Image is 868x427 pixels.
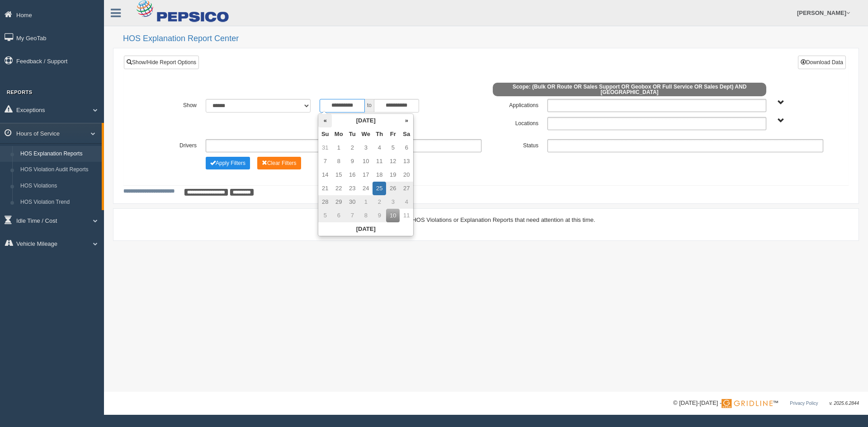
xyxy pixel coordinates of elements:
label: Status [486,139,543,150]
td: 20 [400,168,413,182]
td: 11 [400,209,413,222]
label: Show [144,99,201,110]
div: There are no HOS Violations or Explanation Reports that need attention at this time. [123,216,849,224]
td: 11 [373,155,386,168]
label: Drivers [144,139,201,150]
th: We [359,127,373,141]
td: 1 [332,141,345,155]
td: 5 [386,141,400,155]
td: 19 [386,168,400,182]
a: HOS Violation Audit Reports [16,162,102,178]
button: Change Filter Options [206,157,250,169]
th: Fr [386,127,400,141]
td: 2 [373,195,386,209]
td: 8 [332,155,345,168]
td: 22 [332,182,345,195]
td: 14 [318,168,332,182]
th: [DATE] [318,222,413,236]
td: 27 [400,182,413,195]
td: 5 [318,209,332,222]
td: 23 [345,182,359,195]
a: HOS Violations [16,178,102,194]
td: 13 [400,155,413,168]
td: 18 [373,168,386,182]
a: Privacy Policy [790,401,818,406]
button: Change Filter Options [257,157,301,169]
h2: HOS Explanation Report Center [123,34,859,43]
span: v. 2025.6.2844 [830,401,859,406]
td: 17 [359,168,373,182]
div: © [DATE]-[DATE] - ™ [673,399,859,408]
td: 21 [318,182,332,195]
td: 15 [332,168,345,182]
th: [DATE] [332,114,400,127]
td: 12 [386,155,400,168]
td: 24 [359,182,373,195]
a: Show/Hide Report Options [124,56,199,69]
td: 10 [359,155,373,168]
th: Th [373,127,386,141]
td: 28 [318,195,332,209]
td: 7 [345,209,359,222]
img: Gridline [722,399,773,408]
td: 3 [359,141,373,155]
td: 25 [373,182,386,195]
td: 9 [373,209,386,222]
td: 8 [359,209,373,222]
th: Sa [400,127,413,141]
span: to [365,99,374,113]
td: 4 [373,141,386,155]
th: » [400,114,413,127]
td: 4 [400,195,413,209]
th: Tu [345,127,359,141]
td: 10 [386,209,400,222]
td: 7 [318,155,332,168]
label: Applications [486,99,543,110]
th: Su [318,127,332,141]
td: 3 [386,195,400,209]
td: 26 [386,182,400,195]
td: 1 [359,195,373,209]
th: Mo [332,127,345,141]
td: 6 [400,141,413,155]
td: 2 [345,141,359,155]
td: 6 [332,209,345,222]
td: 31 [318,141,332,155]
th: « [318,114,332,127]
td: 9 [345,155,359,168]
a: HOS Violation Trend [16,194,102,211]
label: Locations [486,117,543,128]
a: HOS Explanation Reports [16,146,102,162]
button: Download Data [798,56,846,69]
span: Scope: (Bulk OR Route OR Sales Support OR Geobox OR Full Service OR Sales Dept) AND [GEOGRAPHIC_D... [493,83,766,96]
td: 16 [345,168,359,182]
td: 29 [332,195,345,209]
td: 30 [345,195,359,209]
